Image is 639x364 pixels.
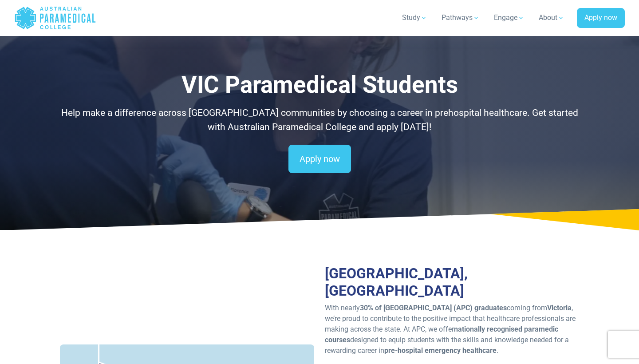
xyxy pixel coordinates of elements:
[360,304,507,312] strong: 30% of [GEOGRAPHIC_DATA] (APC) graduates
[288,145,351,173] a: Apply now
[60,106,579,134] p: Help make a difference across [GEOGRAPHIC_DATA] communities by choosing a career in prehospital h...
[384,346,497,355] strong: pre-hospital emergency healthcare
[577,8,625,28] a: Apply now
[547,304,572,312] strong: Victoria
[489,5,530,30] a: Engage
[14,4,96,32] a: Australian Paramedical College
[397,5,433,30] a: Study
[533,5,570,30] a: About
[325,303,579,356] p: With nearly coming from , we’re proud to contribute to the positive impact that healthcare profes...
[436,5,485,30] a: Pathways
[325,265,579,299] h2: [GEOGRAPHIC_DATA], [GEOGRAPHIC_DATA]
[60,71,579,99] h1: VIC Paramedical Students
